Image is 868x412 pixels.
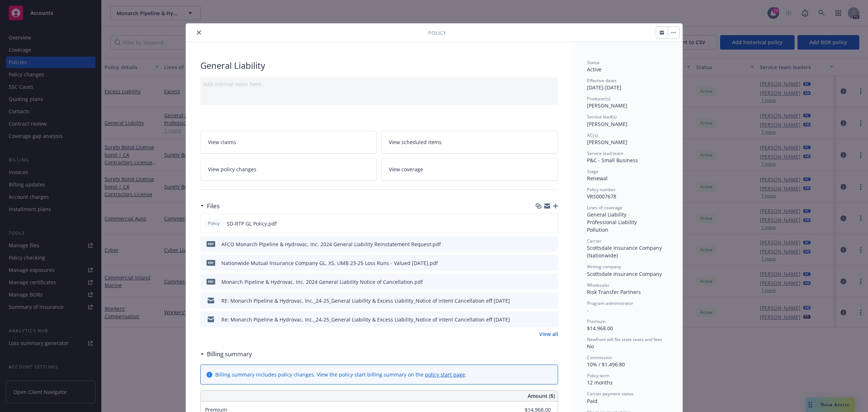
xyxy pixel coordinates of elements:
[549,316,555,323] button: preview file
[587,77,668,91] div: [DATE] - [DATE]
[207,241,215,247] span: pdf
[587,226,668,234] div: Pollution
[381,131,558,154] a: View scheduled items
[587,157,638,164] span: P&C - Small Business
[587,59,600,66] span: Status
[537,278,543,286] button: download file
[381,158,558,181] a: View coverage
[207,279,215,284] span: pdf
[587,193,616,200] span: VRS0007678
[537,259,543,267] button: download file
[221,297,510,304] div: RE: Monarch Pipeline & Hydrovac, Inc._24-25_General Liability & Excess Liability_Notice of intent...
[587,307,589,314] span: -
[537,220,542,227] button: download file
[587,132,598,138] span: AC(s)
[528,392,555,400] span: Amount ($)
[549,278,555,286] button: preview file
[587,373,609,379] span: Policy term
[208,138,236,146] span: View claims
[195,28,203,37] button: close
[587,150,623,156] span: Service lead team
[215,371,467,378] div: Billing summary includes policy changes. View the policy start billing summary on the .
[587,186,616,193] span: Policy number
[587,289,641,295] span: Risk Transfer Partners
[200,158,377,181] a: View policy changes
[221,240,441,248] div: AFCO Monarch Pipeline & Hydrovac, Inc. 2024 General Liability Reinstatement Request.pdf
[548,220,555,227] button: preview file
[587,168,599,175] span: Stage
[207,201,220,211] h3: Files
[389,165,423,173] span: View coverage
[587,398,597,404] span: Paid
[587,139,627,146] span: [PERSON_NAME]
[587,300,633,306] span: Program administrator
[587,354,612,361] span: Commission
[537,297,543,304] button: download file
[537,240,543,248] button: download file
[207,220,221,227] span: Policy
[587,205,622,211] span: Lines of coverage
[200,201,220,211] div: Files
[587,282,610,288] span: Wholesaler
[425,371,465,378] a: policy start page
[587,325,613,332] span: $14,968.00
[587,336,662,342] span: Newfront will file state taxes and fees
[587,379,613,386] span: 12 months
[203,80,555,88] div: Add internal notes here...
[587,264,621,270] span: Writing company
[587,121,627,127] span: [PERSON_NAME]
[539,330,558,338] a: View all
[587,77,617,84] span: Effective dates
[200,349,252,359] div: Billing summary
[221,316,510,323] div: Re: Monarch Pipeline & Hydrovac, Inc._24-25_General Liability & Excess Liability_Notice of intent...
[200,131,377,154] a: View claims
[587,238,601,244] span: Carrier
[587,361,625,368] span: 10% / $1,496.80
[587,102,627,109] span: [PERSON_NAME]
[221,278,423,286] div: Monarch Pipeline & Hydrovac, Inc. 2024 General Liability Notice of Cancellation.pdf
[221,259,438,267] div: Nationwide Mutual Insurance Company GL, XS, UMB 23-25 Loss Runs - Valued [DATE].pdf
[587,270,662,277] span: Scottsdale Insurance Company
[587,96,610,102] span: Producer(s)
[587,114,617,120] span: Service lead(s)
[207,260,215,265] span: pdf
[587,175,608,182] span: Renewal
[587,343,594,350] span: No
[208,165,256,173] span: View policy changes
[227,220,277,227] span: SD-RTP GL Policy.pdf
[587,318,605,324] span: Premium
[549,240,555,248] button: preview file
[587,244,663,259] span: Scottsdale Insurance Company (Nationwide)
[549,297,555,304] button: preview file
[200,59,558,72] div: General Liability
[549,259,555,267] button: preview file
[389,138,442,146] span: View scheduled items
[587,391,634,397] span: Carrier payment status
[428,29,446,37] span: Policy
[587,211,668,218] div: General Liability
[537,316,543,323] button: download file
[207,349,252,359] h3: Billing summary
[587,218,668,226] div: Professional Liability
[587,66,601,73] span: Active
